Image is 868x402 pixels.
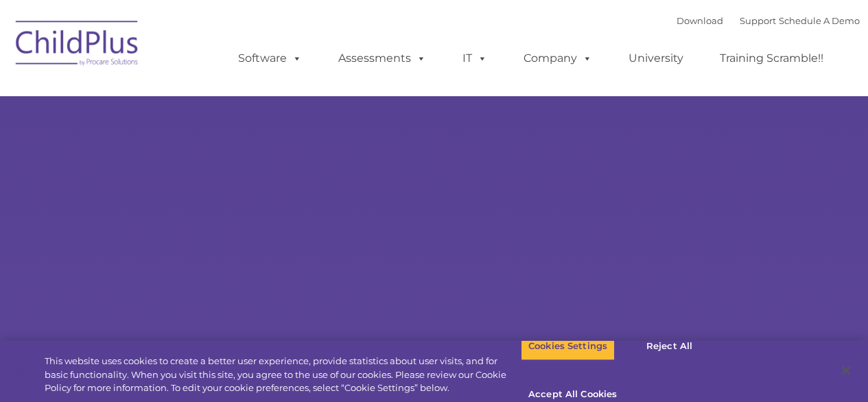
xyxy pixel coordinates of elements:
a: Training Scramble!! [706,45,837,72]
font: | [677,15,860,26]
button: Cookies Settings [521,332,615,361]
a: Software [224,45,316,72]
div: This website uses cookies to create a better user experience, provide statistics about user visit... [45,355,521,395]
button: Close [831,355,861,386]
a: University [615,45,697,72]
a: Download [677,15,723,26]
button: Reject All [626,332,712,361]
a: Assessments [325,45,440,72]
a: Support [740,15,776,26]
img: ChildPlus by Procare Solutions [9,11,146,80]
a: Schedule A Demo [779,15,860,26]
a: IT [449,45,501,72]
a: Company [510,45,606,72]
